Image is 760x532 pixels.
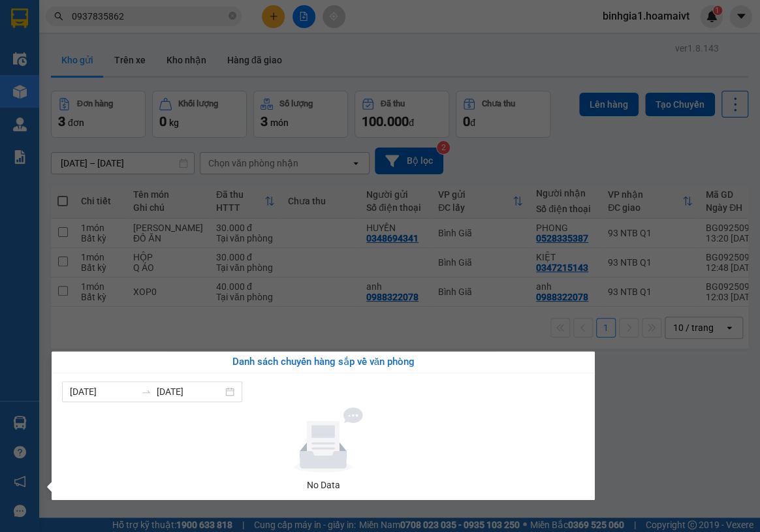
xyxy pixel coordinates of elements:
span: to [141,386,151,397]
div: No Data [67,478,579,492]
span: swap-right [141,386,151,397]
div: Danh sách chuyến hàng sắp về văn phòng [62,354,584,370]
input: Từ ngày [70,384,136,399]
input: Đến ngày [157,384,223,399]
